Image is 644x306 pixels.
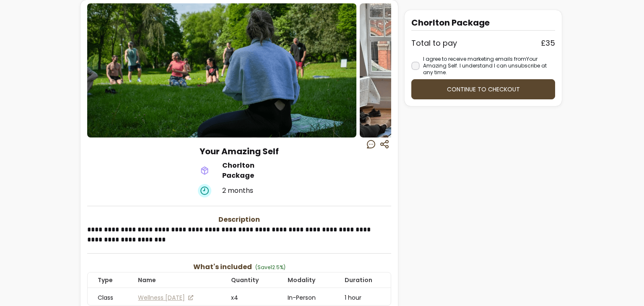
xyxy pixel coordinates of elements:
[87,215,391,225] h3: Description
[288,293,316,302] span: In-Person
[128,272,221,288] th: Name
[222,161,281,181] div: Chorlton Package
[200,145,279,157] h3: Your Amazing Self
[411,17,490,29] h3: Chorlton Package
[335,272,391,288] th: Duration
[98,293,113,302] span: Class
[87,3,356,137] img: https://d22cr2pskkweo8.cloudfront.net/4e2a040d-587c-4045-bde2-781fb92e9b7e
[221,272,278,288] th: Quantity
[255,264,286,271] span: (Save 12.5 %)
[411,37,457,49] div: Total to pay
[88,272,128,288] th: Type
[411,79,555,99] button: Continue to checkout
[138,293,193,302] a: Wellness [DATE]
[278,272,335,288] th: Modality
[87,262,391,272] h3: What's included
[541,37,555,49] div: £35
[222,186,263,196] div: 2 months
[231,293,238,302] span: x4
[360,3,628,137] img: https://d22cr2pskkweo8.cloudfront.net/58c5170a-3480-4fbe-bbd2-efcc2956c6bd
[345,293,361,302] span: 1 hour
